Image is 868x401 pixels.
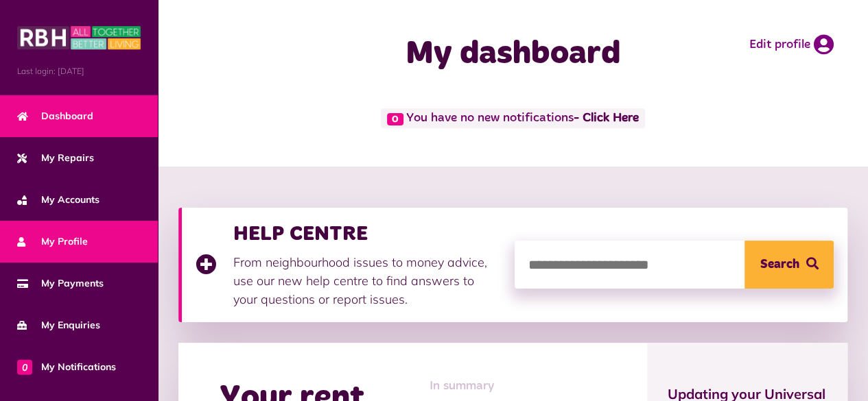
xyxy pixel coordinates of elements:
span: In summary [430,377,528,396]
h1: My dashboard [349,34,677,74]
span: You have no new notifications [381,108,645,128]
span: My Profile [17,234,88,249]
span: Dashboard [17,109,93,123]
span: Search [760,241,799,289]
span: My Accounts [17,193,99,207]
a: - Click Here [574,112,639,125]
span: Last login: [DATE] [17,65,141,77]
span: 0 [17,359,32,374]
button: Search [744,241,834,289]
span: My Notifications [17,360,116,374]
span: 0 [387,113,403,125]
h3: HELP CENTRE [233,221,501,246]
span: My Enquiries [17,318,100,332]
p: From neighbourhood issues to money advice, use our new help centre to find answers to your questi... [233,253,501,308]
a: Edit profile [749,34,834,55]
img: MyRBH [17,24,141,51]
span: My Payments [17,276,104,291]
span: My Repairs [17,151,94,165]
